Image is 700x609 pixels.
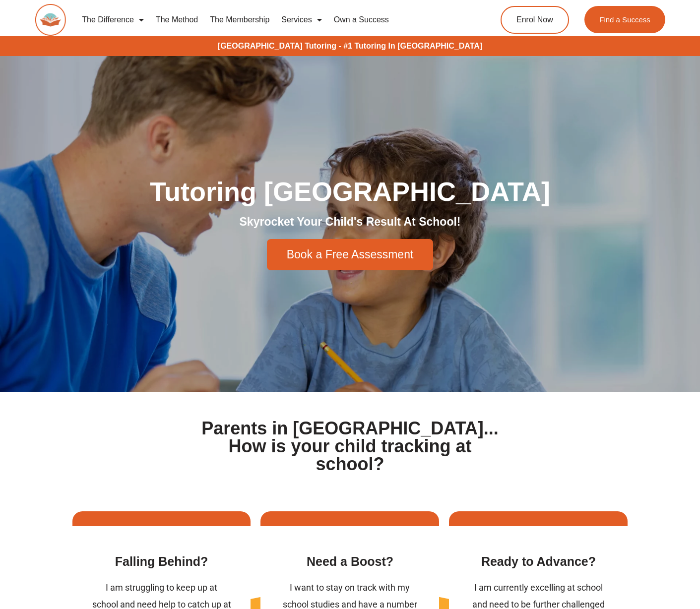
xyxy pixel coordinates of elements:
a: Find a Success [584,6,665,33]
h3: Falling Behind​? [92,553,231,570]
h1: Parents in [GEOGRAPHIC_DATA]... How is your child tracking at school? [197,420,503,473]
a: The Method [150,8,204,31]
a: Enrol Now [501,6,569,34]
a: Book a Free Assessment [267,239,434,270]
a: The Difference [76,8,150,31]
a: Own a Success [328,8,395,31]
nav: Menu [76,8,464,31]
h2: Skyrocket Your Child's Result At School! [72,215,628,230]
span: Enrol Now [516,16,553,24]
span: Book a Free Assessment [287,249,414,260]
h3: Need a Boost? [280,553,419,570]
span: Find a Success [599,16,650,23]
a: The Membership [204,8,275,31]
a: Services [275,8,327,31]
h1: Tutoring [GEOGRAPHIC_DATA] [72,178,628,205]
h3: Ready to Advance​? [469,553,608,570]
